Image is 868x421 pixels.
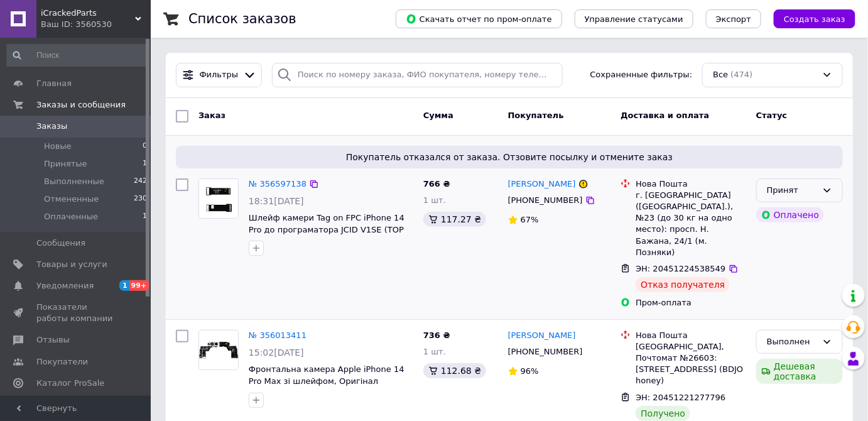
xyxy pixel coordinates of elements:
span: Главная [36,78,72,89]
span: Покупатели [36,356,88,368]
div: [GEOGRAPHIC_DATA], Почтомат №26603: [STREET_ADDRESS] (BDJO honey) [636,341,746,387]
span: 230 [134,194,147,205]
span: Фильтры [200,69,239,81]
span: Отмененные [44,194,99,205]
span: Показатели работы компании [36,302,116,324]
a: Фото товару [198,178,239,219]
a: Фото товару [198,330,239,370]
span: Покупатель [508,111,564,120]
span: 99+ [129,280,150,291]
span: Оплаченные [44,211,98,222]
span: Отзывы [36,334,70,346]
span: Создать заказ [784,14,845,24]
span: (474) [731,70,753,79]
a: [PERSON_NAME] [508,178,576,190]
span: Уведомления [36,280,94,292]
span: Заказы [36,121,67,132]
span: 766 ₴ [423,179,450,189]
div: 112.68 ₴ [423,363,486,378]
span: Новые [44,141,72,152]
div: г. [GEOGRAPHIC_DATA] ([GEOGRAPHIC_DATA].), №23 (до 30 кг на одно место): просп. Н. Бажана, 24/1 (... [636,190,746,258]
div: Выполнен [767,336,817,349]
button: Скачать отчет по пром-оплате [396,9,562,28]
a: [PERSON_NAME] [508,330,576,342]
span: Каталог ProSale [36,378,104,389]
h1: Список заказов [188,11,296,26]
span: Товары и услуги [36,259,107,270]
div: [PHONE_NUMBER] [506,192,585,209]
span: Сохраненные фильтры: [590,69,693,81]
span: Покупатель отказался от заказа. Отзовите посылку и отмените заказ [181,151,838,163]
div: 117.27 ₴ [423,212,486,227]
span: Принятые [44,158,87,170]
span: Статус [756,111,788,120]
span: iCrackedParts [41,8,135,19]
button: Создать заказ [774,9,855,28]
a: Создать заказ [761,14,855,23]
button: Управление статусами [575,9,693,28]
input: Поиск [6,44,148,67]
span: Сообщения [36,238,85,249]
span: 18:31[DATE] [249,196,304,206]
span: Выполненные [44,176,104,187]
span: Сумма [423,111,453,120]
span: 1 [143,211,147,222]
img: Фото товару [199,179,238,218]
span: 15:02[DATE] [249,347,304,358]
div: Принят [767,184,817,197]
a: № 356597138 [249,179,307,189]
span: ЭН: 20451224538549 [636,264,725,273]
span: Заказ [198,111,225,120]
span: 1 шт. [423,195,446,205]
a: Шлейф камери Tag on FPC iPhone 14 Pro до програматора JCID V1SE (TOP FLEX) [249,213,404,246]
span: Скачать отчет по пром-оплате [406,13,552,25]
span: 242 [134,176,147,187]
span: Заказы и сообщения [36,99,126,111]
div: Оплачено [756,207,824,222]
span: Управление статусами [585,14,683,24]
span: Экспорт [716,14,751,24]
span: 1 шт. [423,347,446,356]
div: Нова Пошта [636,178,746,190]
div: Получено [636,406,690,421]
span: 1 [119,280,129,291]
span: 96% [521,366,539,376]
a: Фронтальна камера Apple iPhone 14 Pro Max зі шлейфом, Оригінал [249,364,404,386]
span: 736 ₴ [423,331,450,340]
span: Доставка и оплата [621,111,709,120]
div: Дешевая доставка [756,359,843,384]
div: Отказ получателя [636,277,730,292]
span: Все [713,69,728,81]
div: Нова Пошта [636,330,746,341]
div: [PHONE_NUMBER] [506,344,585,360]
span: 1 [143,158,147,170]
img: Фото товару [199,331,238,369]
span: 67% [521,215,539,224]
div: Пром-оплата [636,297,746,309]
button: Экспорт [706,9,761,28]
span: 0 [143,141,147,152]
a: № 356013411 [249,331,307,340]
input: Поиск по номеру заказа, ФИО покупателя, номеру телефона, Email, номеру накладной [272,63,563,87]
span: ЭН: 20451221277796 [636,393,725,402]
div: Ваш ID: 3560530 [41,19,151,30]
